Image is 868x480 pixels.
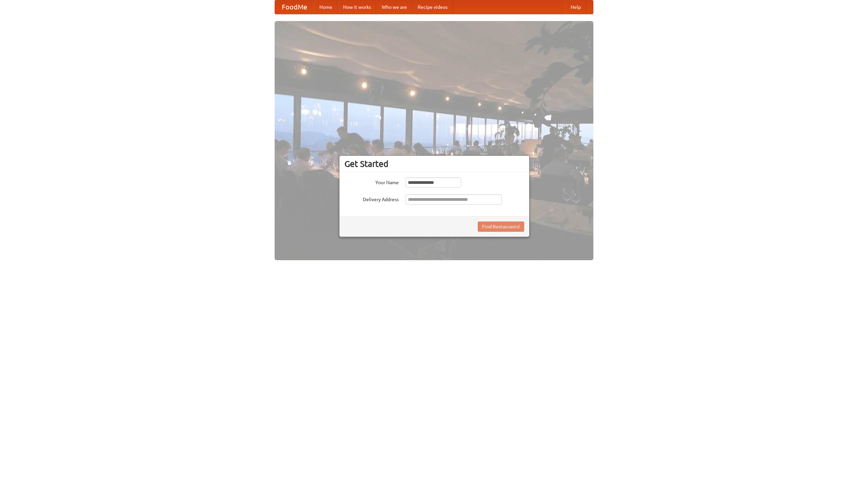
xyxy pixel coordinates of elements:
label: Delivery Address [344,194,399,203]
a: FoodMe [275,0,314,14]
a: How it works [338,0,376,14]
a: Recipe videos [412,0,453,14]
label: Your Name [344,177,399,186]
button: Find Restaurants! [478,222,524,232]
a: Home [314,0,338,14]
h3: Get Started [344,159,524,169]
a: Who we are [376,0,412,14]
a: Help [565,0,586,14]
